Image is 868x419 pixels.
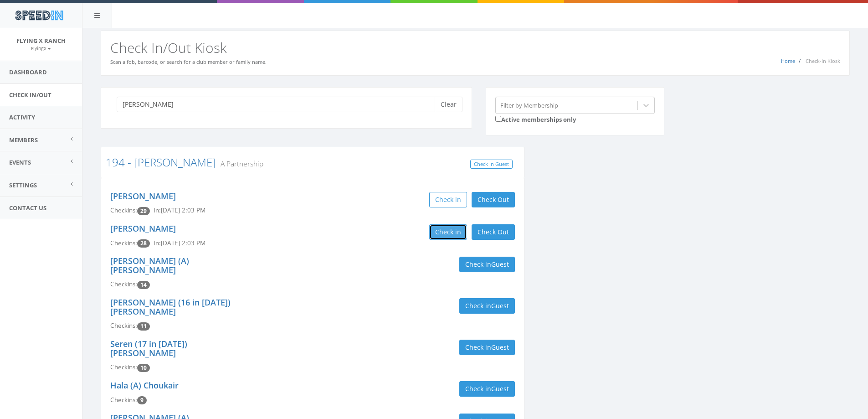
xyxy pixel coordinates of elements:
[110,363,137,371] span: Checkins:
[137,207,150,215] span: Checkin count
[154,206,205,214] span: In: [DATE] 2:03 PM
[459,257,515,272] button: Check inGuest
[137,239,150,248] span: Checkin count
[429,224,467,240] button: Check in
[9,136,38,144] span: Members
[491,260,509,269] span: Guest
[110,206,137,214] span: Checkins:
[459,298,515,314] button: Check inGuest
[495,114,576,124] label: Active memberships only
[10,7,67,24] img: speedin_logo.png
[110,58,267,65] small: Scan a fob, barcode, or search for a club member or family name.
[491,384,509,393] span: Guest
[110,380,179,391] a: Hala (A) Choukair
[106,155,216,170] a: 194 - [PERSON_NAME]
[137,396,147,404] span: Checkin count
[137,281,150,289] span: Checkin count
[16,36,66,45] span: Flying X Ranch
[435,97,462,112] button: Clear
[110,321,137,330] span: Checkins:
[216,159,263,169] small: A Partnership
[429,192,467,207] button: Check in
[110,338,187,358] a: Seren (17 in [DATE]) [PERSON_NAME]
[110,297,231,317] a: [PERSON_NAME] (16 in [DATE]) [PERSON_NAME]
[110,191,176,202] a: [PERSON_NAME]
[491,343,509,352] span: Guest
[781,57,795,64] a: Home
[137,364,150,372] span: Checkin count
[110,396,137,404] span: Checkins:
[472,192,515,207] button: Check Out
[31,45,51,52] small: FlyingX
[117,97,442,112] input: Search a name to check in
[470,160,513,169] a: Check In Guest
[137,322,150,331] span: Checkin count
[495,116,501,122] input: Active memberships only
[9,181,37,189] span: Settings
[472,224,515,240] button: Check Out
[110,255,189,275] a: [PERSON_NAME] (A) [PERSON_NAME]
[9,158,31,166] span: Events
[31,44,51,52] a: FlyingX
[110,280,137,288] span: Checkins:
[154,239,205,247] span: In: [DATE] 2:03 PM
[110,40,840,55] h2: Check In/Out Kiosk
[491,301,509,310] span: Guest
[806,57,840,64] span: Check-In Kiosk
[9,204,46,212] span: Contact Us
[110,223,176,234] a: [PERSON_NAME]
[500,101,558,109] div: Filter by Membership
[459,381,515,397] button: Check inGuest
[110,239,137,247] span: Checkins:
[459,340,515,355] button: Check inGuest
